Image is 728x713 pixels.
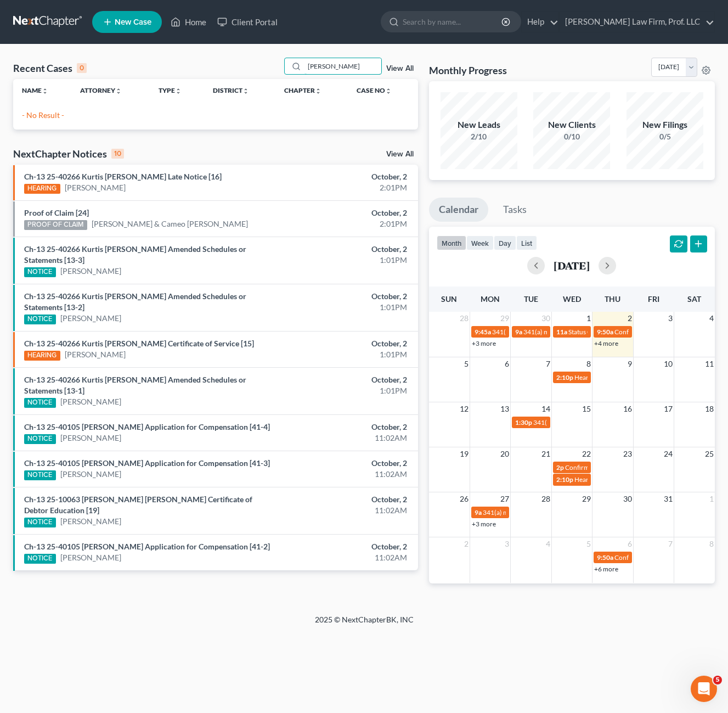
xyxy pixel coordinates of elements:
[24,184,60,194] div: HEARING
[499,312,510,325] span: 29
[13,147,124,160] div: NextChapter Notices
[60,469,121,480] a: [PERSON_NAME]
[568,328,712,336] span: Status Conference for [PERSON_NAME] Sons, Inc.
[242,88,249,94] i: unfold_more
[463,357,470,370] span: 5
[287,541,407,552] div: October, 2
[60,266,121,277] a: [PERSON_NAME]
[24,172,222,181] a: Ch-13 25-40266 Kurtis [PERSON_NAME] Late Notice [16]
[24,434,56,444] div: NOTICE
[691,676,717,702] iframe: Intercom live chat
[287,244,407,255] div: October, 2
[24,267,56,277] div: NOTICE
[667,312,674,325] span: 3
[386,150,414,158] a: View All
[540,312,551,325] span: 30
[585,357,592,370] span: 8
[622,492,633,506] span: 30
[287,338,407,349] div: October, 2
[115,88,122,94] i: unfold_more
[463,537,470,551] span: 2
[287,433,407,443] div: 11:02AM
[13,61,87,75] div: Recent Cases
[594,565,618,573] a: +6 more
[663,447,674,461] span: 24
[386,65,414,72] a: View All
[315,88,321,94] i: unfold_more
[554,260,590,271] h2: [DATE]
[287,458,407,469] div: October, 2
[594,339,618,347] a: +4 more
[287,171,407,182] div: October, 2
[515,418,532,426] span: 1:30p
[441,131,517,142] div: 2/10
[472,339,496,347] a: +3 more
[52,614,677,634] div: 2025 © NextChapterBK, INC
[492,328,656,336] span: 341(a) meeting for [PERSON_NAME] & [PERSON_NAME]
[483,508,589,516] span: 341(a) meeting for [PERSON_NAME]
[627,537,633,551] span: 6
[704,357,715,370] span: 11
[287,349,407,360] div: 1:01PM
[357,86,392,94] a: Case Nounfold_more
[60,433,121,443] a: [PERSON_NAME]
[522,12,558,32] a: Help
[60,516,121,527] a: [PERSON_NAME]
[24,422,270,431] a: Ch-13 25-40105 [PERSON_NAME] Application for Compensation [41-4]
[687,294,701,304] span: Sat
[24,208,89,217] a: Proof of Claim [24]
[581,492,592,506] span: 29
[22,110,409,121] p: - No Result -
[77,63,87,73] div: 0
[556,463,564,471] span: 2p
[175,88,182,94] i: unfold_more
[475,328,491,336] span: 9:45a
[60,396,121,407] a: [PERSON_NAME]
[648,294,659,304] span: Fri
[533,131,610,142] div: 0/10
[533,119,610,131] div: New Clients
[708,537,715,551] span: 8
[287,385,407,396] div: 1:01PM
[24,339,254,348] a: Ch-13 25-40266 Kurtis [PERSON_NAME] Certificate of Service [15]
[663,357,674,370] span: 10
[627,131,703,142] div: 0/5
[24,351,60,361] div: HEARING
[24,398,56,408] div: NOTICE
[516,235,537,250] button: list
[493,198,537,222] a: Tasks
[287,494,407,505] div: October, 2
[24,315,56,324] div: NOTICE
[563,294,581,304] span: Wed
[24,470,56,480] div: NOTICE
[24,375,246,395] a: Ch-13 25-40266 Kurtis [PERSON_NAME] Amended Schedules or Statements [13-1]
[403,12,503,32] input: Search by name...
[24,495,252,515] a: Ch-13 25-10063 [PERSON_NAME] [PERSON_NAME] Certificate of Debtor Education [19]
[622,402,633,416] span: 16
[65,182,126,193] a: [PERSON_NAME]
[504,357,510,370] span: 6
[65,349,126,360] a: [PERSON_NAME]
[627,312,633,325] span: 2
[605,294,620,304] span: Thu
[597,328,613,336] span: 9:50a
[663,402,674,416] span: 17
[574,475,713,484] span: Hearing for [PERSON_NAME] [PERSON_NAME]
[472,520,496,528] a: +3 more
[499,447,510,461] span: 20
[540,402,551,416] span: 14
[284,86,321,94] a: Chapterunfold_more
[24,554,56,564] div: NOTICE
[556,373,573,381] span: 2:10p
[499,492,510,506] span: 27
[287,302,407,313] div: 1:01PM
[481,294,500,304] span: Mon
[523,328,629,336] span: 341(a) meeting for [PERSON_NAME]
[466,235,494,250] button: week
[504,537,510,551] span: 3
[581,402,592,416] span: 15
[287,182,407,193] div: 2:01PM
[585,312,592,325] span: 1
[533,418,639,426] span: 341(a) meeting for [PERSON_NAME]
[540,492,551,506] span: 28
